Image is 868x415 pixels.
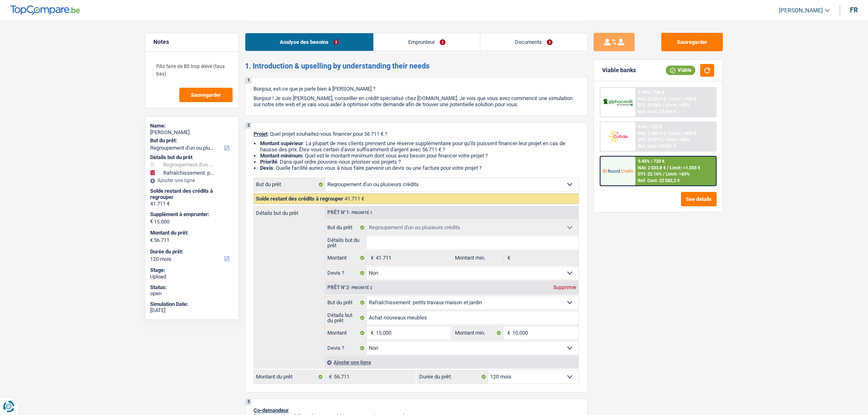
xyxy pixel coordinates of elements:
label: Durée du prêt: [150,249,232,255]
li: : Dans quel ordre pouvons-nous prioriser vos projets ? [260,159,579,165]
div: Ref. Cost: 23 641 € [638,144,676,149]
span: € [367,326,376,340]
label: Montant [325,326,367,340]
span: [PERSON_NAME] [779,7,823,14]
div: [PERSON_NAME] [150,129,233,136]
img: AlphaCredit [603,98,633,107]
div: 9.45% | 720 € [638,159,665,164]
div: Status: [150,284,233,291]
label: Montant min. [453,251,503,265]
span: Limit: >750 € [670,96,697,102]
h5: Notes [153,39,230,46]
span: NAI: 2 203,3 € [638,96,666,102]
span: DTI: 22.16% [638,171,662,177]
a: Analyse des besoins [245,33,373,51]
button: Sauvegarder [661,33,723,51]
div: Viable banks [602,67,636,74]
label: But du prêt [254,178,325,191]
span: Co-demandeur [254,407,289,413]
span: DTI: 25.06% [638,103,662,108]
div: Stage: [150,267,233,274]
div: Ref. Cost: 23 869 € [638,109,676,114]
div: [DATE] [150,307,233,314]
label: Montant [325,251,367,265]
a: Documents [480,33,587,51]
div: 9.99% | 736 € [638,90,665,95]
label: Montant du prêt [254,370,325,383]
h2: 1. Introduction & upselling by understanding their needs [245,62,587,71]
div: Viable [666,66,695,75]
span: / [667,96,669,102]
span: € [503,326,512,340]
label: Détails but du prêt [325,236,367,249]
label: Durée du prêt: [417,370,488,383]
label: Montant du prêt: [150,230,232,236]
div: Détails but du prêt [150,154,233,161]
label: Détails but du prêt [254,206,325,216]
span: 41.711 € [345,196,364,202]
img: TopCompare Logo [10,5,80,15]
div: 2 [245,123,251,129]
div: 9.9% | 733 € [638,124,662,130]
span: - Priorité 2 [349,285,372,290]
div: Prêt n°1 [325,210,375,215]
div: Supprimer [551,285,578,290]
span: Solde restant des crédits à regrouper [256,196,343,202]
span: NAI: 2 285,9 € [638,131,666,136]
a: Emprunteur [374,33,480,51]
div: Prêt n°2 [325,285,375,290]
span: Projet [254,131,267,137]
span: € [367,251,376,265]
span: Sauvegarder [191,92,221,98]
div: Ref. Cost: 22 502,2 € [638,178,680,183]
span: / [667,165,669,171]
div: 3 [245,399,251,405]
div: Name: [150,123,233,129]
label: But du prêt [325,296,367,309]
button: See details [681,192,717,206]
strong: Priorité [260,159,277,165]
strong: Montant supérieur [260,140,303,146]
span: - Priorité 1 [349,210,372,215]
span: NAI: 2 533,8 € [638,165,666,171]
div: Upload [150,274,233,280]
span: Limit: <65% [666,171,690,177]
div: 1 [245,78,251,84]
span: / [667,131,669,136]
p: Bonjour, est-ce que je parle bien à [PERSON_NAME] ? [254,86,579,92]
a: [PERSON_NAME] [772,4,830,17]
strong: Montant minimum [260,153,302,159]
li: : Quel est le montant minimum dont vous avez besoin pour financer votre projet ? [260,153,579,159]
div: Ajouter une ligne [150,178,233,183]
div: Simulation Date: [150,301,233,308]
label: Montant min. [453,326,503,340]
button: Sauvegarder [179,88,233,102]
label: Détails but du prêt [325,311,367,324]
label: But du prêt [325,221,367,234]
label: Devis ? [325,342,367,355]
span: Limit: >800 € [670,131,697,136]
li: : La plupart de mes clients prennent une réserve supplémentaire pour qu'ils puissent financer leu... [260,140,579,153]
span: Devis [260,165,273,171]
span: € [150,218,153,225]
div: Ajouter une ligne [325,356,578,368]
label: But du prêt: [150,137,232,144]
span: € [150,237,153,244]
label: Supplément à emprunter: [150,211,232,218]
div: 41.711 € [150,201,233,207]
label: Devis ? [325,267,367,280]
span: / [663,103,665,108]
img: Cofidis [603,129,633,144]
span: € [325,370,334,383]
img: Record Credits [603,163,633,178]
div: fr [850,6,858,14]
span: / [663,137,665,142]
span: DTI: 24.31% [638,137,662,142]
span: Limit: <60% [666,103,690,108]
span: Limit: >1.033 € [670,165,700,171]
p: Bonjour ! Je suis [PERSON_NAME], conseiller en crédit spécialisé chez [DOMAIN_NAME]. Je vois que ... [254,95,579,107]
span: € [503,251,512,265]
div: Solde restant des crédits à regrouper [150,188,233,201]
span: Limit: <60% [666,137,690,142]
p: : Quel projet souhaitez-vous financer pour 56 711 € ? [254,131,579,137]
